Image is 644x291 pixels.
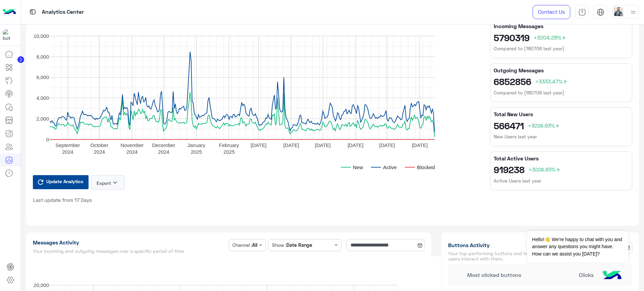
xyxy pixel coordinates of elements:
h1: Buttons Activity [448,242,538,248]
img: tab [578,8,586,16]
i: keyboard_arrow_down [111,178,119,187]
h6: Active Users last year [494,177,629,184]
text: 2024 [158,149,169,155]
text: January [187,142,205,148]
text: 2024 [94,149,105,155]
h6: Compared to (180706 last year) [494,89,629,96]
div: Clicks [540,271,632,279]
text: September [55,142,80,148]
h5: Total New Users [494,111,629,118]
h5: Outgoing Messages [494,67,629,74]
h6: New Users last year [494,133,629,140]
text: [DATE] [347,142,363,148]
span: Update Analytics [45,177,85,186]
text: November [120,142,144,148]
span: +3224.63% [529,166,561,172]
text: 2,000 [36,116,49,122]
h6: Compared to (180706 last year) [494,45,629,52]
h5: Total Active Users [494,155,629,162]
text: 6,000 [36,74,49,80]
text: 10,000 [34,33,49,39]
img: hulul-logo.png [600,264,624,288]
h2: 566471 [494,120,629,131]
text: 2024 [62,149,73,155]
text: December [152,142,175,148]
text: 20,000 [34,282,49,288]
text: [DATE] [379,142,395,148]
text: 2024 [126,149,138,155]
h2: 919238 [494,164,629,175]
text: 0 [46,137,49,142]
img: profile [629,8,637,16]
span: Hello!👋 We're happy to chat with you and answer any questions you might have. How can we assist y... [527,231,628,263]
text: [DATE] [251,142,266,148]
h2: 6852856 [494,76,629,87]
img: tab [29,8,37,16]
span: +3333.47% [535,78,568,84]
button: Exportkeyboard_arrow_down [91,175,125,190]
img: tab [597,8,604,16]
h5: Incoming Messages [494,23,629,29]
text: Active [383,164,397,170]
h1: Messages Activity [33,239,226,246]
text: Blocked [417,164,435,170]
p: Analytics Center [42,8,84,17]
text: 2025 [223,149,234,155]
h2: 5790319 [494,32,629,43]
img: 1403182699927242 [3,29,15,41]
img: userImage [614,7,623,16]
span: Last update from 17 Days [33,197,92,203]
a: Contact Us [533,5,570,19]
a: tab [575,5,589,19]
text: 2025 [191,149,202,155]
text: October [90,142,108,148]
text: 8,000 [36,54,49,60]
img: Logo [3,5,16,19]
text: [DATE] [283,142,299,148]
text: [DATE] [315,142,330,148]
h5: Your top-performing buttons and how users interact with them. [448,251,538,262]
button: Update Analytics [33,175,89,189]
h5: Your incoming and outgoing messages over a specific period of time [33,248,226,254]
span: +3204.28% [534,34,567,41]
text: February [219,142,239,148]
text: [DATE] [412,142,427,148]
svg: A chart. [33,19,478,180]
text: 4,000 [36,95,49,101]
span: +3224.63% [528,122,560,129]
div: Most clicked buttons [448,271,540,279]
text: New [353,164,363,170]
